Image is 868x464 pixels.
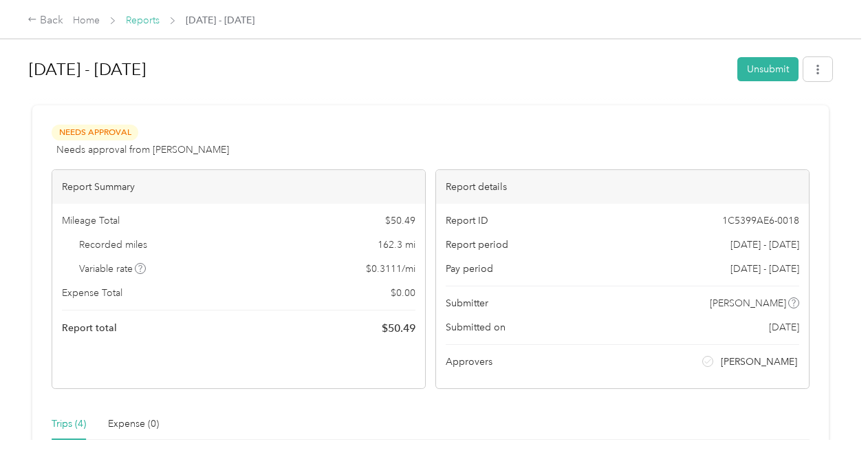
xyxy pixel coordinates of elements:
span: [PERSON_NAME] [710,296,786,310]
span: Pay period [446,262,493,276]
span: 1C5399AE6-0018 [722,213,799,228]
span: Needs Approval [52,125,138,140]
span: Report ID [446,213,488,228]
a: Home [73,14,100,26]
div: Back [28,12,63,29]
span: Approvers [446,355,492,369]
span: $ 0.00 [391,286,415,300]
span: Submitted on [446,320,506,335]
h1: Aug 1 - 31, 2025 [29,53,728,86]
span: Submitter [446,296,488,310]
span: $ 50.49 [385,213,415,228]
span: Needs approval from [PERSON_NAME] [56,143,229,157]
span: [DATE] - [DATE] [186,13,254,28]
span: Mileage Total [62,213,120,228]
a: Reports [126,14,160,26]
iframe: Everlance-gr Chat Button Frame [791,387,868,464]
span: [DATE] - [DATE] [730,238,799,252]
span: Report period [446,238,508,252]
span: Expense Total [62,286,122,300]
span: 162.3 mi [378,238,415,252]
span: Variable rate [79,262,147,276]
span: Recorded miles [79,238,147,252]
div: Trips (4) [52,416,86,432]
div: Report Summary [52,170,425,204]
button: Unsubmit [737,57,799,81]
span: Report total [62,321,117,335]
div: Report details [436,170,809,204]
span: [DATE] [769,320,799,335]
div: Expense (0) [108,416,159,432]
span: $ 50.49 [382,320,415,337]
span: $ 0.3111 / mi [366,262,415,276]
span: [DATE] - [DATE] [730,262,799,276]
span: [PERSON_NAME] [721,355,797,369]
